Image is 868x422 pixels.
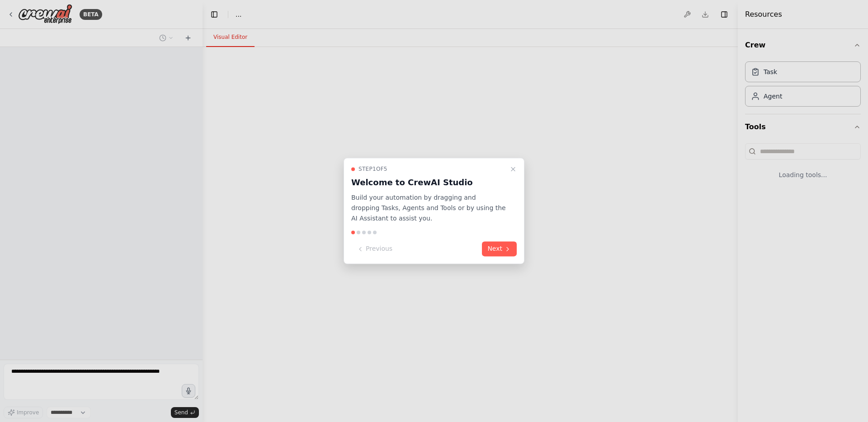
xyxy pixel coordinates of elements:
button: Previous [351,242,398,257]
span: Step 1 of 5 [359,165,387,173]
h3: Welcome to CrewAI Studio [351,176,506,189]
button: Next [482,242,517,257]
p: Build your automation by dragging and dropping Tasks, Agents and Tools or by using the AI Assista... [351,192,506,223]
button: Close walkthrough [508,164,519,174]
button: Hide left sidebar [208,8,221,21]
